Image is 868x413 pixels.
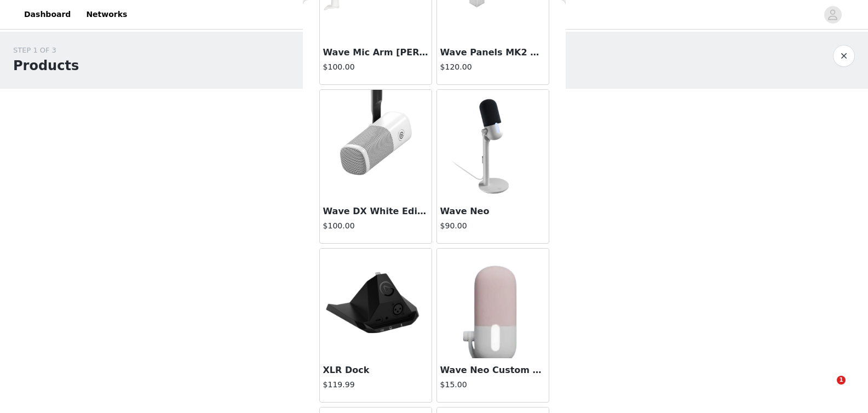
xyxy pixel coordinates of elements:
h3: Wave Neo [440,205,545,218]
h3: Wave Mic Arm [PERSON_NAME] Edition [323,46,428,59]
h4: $100.00 [323,61,428,73]
img: Wave Neo [438,90,548,199]
h1: Products [13,56,79,76]
h3: Wave Panels MK2 Starter Set White [440,46,545,59]
h3: Wave Neo Custom Foam Pink [440,364,545,377]
img: Wave DX White Edition [321,90,430,199]
h3: XLR Dock [323,364,428,377]
span: 1 [837,376,846,385]
img: XLR Dock [321,249,430,358]
h4: $15.00 [440,379,545,391]
iframe: Intercom live chat [814,376,841,402]
h4: $100.00 [323,220,428,232]
a: Networks [79,2,134,27]
h4: $120.00 [440,61,545,73]
h4: $90.00 [440,220,545,232]
a: Dashboard [18,2,77,27]
h3: Wave DX White Edition [323,205,428,218]
div: avatar [827,6,838,24]
img: Wave Neo Custom Foam Pink [438,249,548,358]
div: STEP 1 OF 3 [13,45,79,56]
h4: $119.99 [323,379,428,391]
